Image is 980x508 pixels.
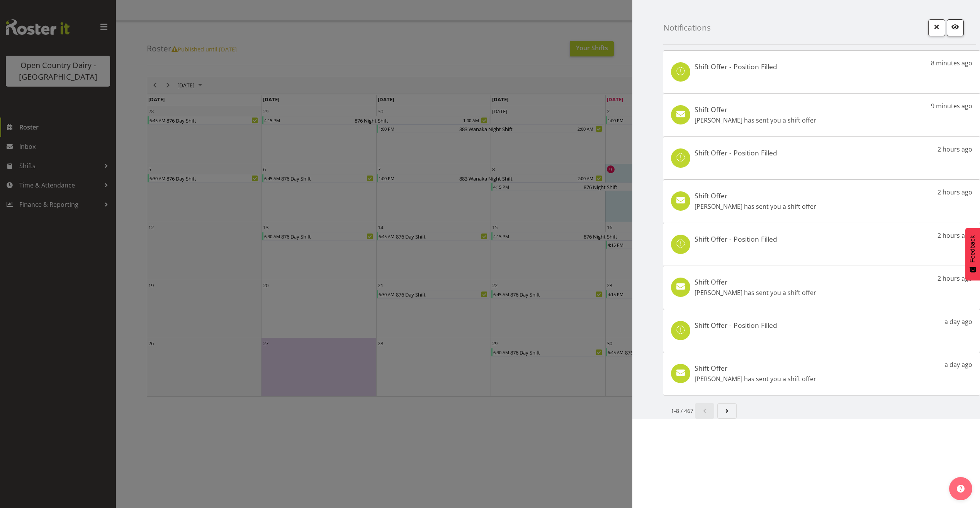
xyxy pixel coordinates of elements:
p: 2 hours ago [938,274,972,283]
h5: Shift Offer [695,105,816,114]
p: 2 hours ago [938,188,972,197]
p: [PERSON_NAME] has sent you a shift offer [695,288,816,297]
p: 2 hours ago [938,231,972,240]
span: Feedback [969,235,976,263]
button: Mark as read [947,19,964,36]
p: a day ago [944,317,972,326]
p: 9 minutes ago [931,101,972,111]
small: 1-8 / 467 [671,407,693,415]
button: Feedback - Show survey [965,228,980,280]
h5: Shift Offer [695,278,816,286]
h5: Shift Offer - Position Filled [695,321,777,329]
p: 2 hours ago [938,145,972,154]
h5: Shift Offer - Position Filled [695,62,777,71]
h5: Shift Offer [695,364,816,372]
h5: Shift Offer - Position Filled [695,235,777,243]
p: 8 minutes ago [931,58,972,68]
h4: Notifications [663,23,711,32]
img: help-xxl-2.png [957,485,965,493]
h5: Shift Offer - Position Filled [695,148,777,157]
p: a day ago [944,360,972,369]
p: [PERSON_NAME] has sent you a shift offer [695,374,816,384]
a: Previous page [695,403,714,419]
button: Close [928,19,945,36]
p: [PERSON_NAME] has sent you a shift offer [695,202,816,211]
p: [PERSON_NAME] has sent you a shift offer [695,116,816,125]
h5: Shift Offer [695,191,816,200]
a: Next page [717,403,737,419]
